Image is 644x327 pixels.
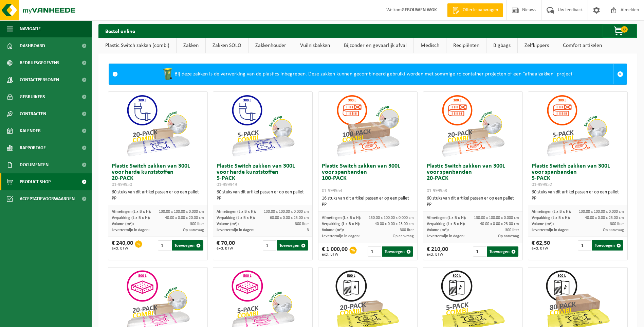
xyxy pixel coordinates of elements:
[579,210,624,214] span: 130.00 x 100.00 x 0.000 cm
[217,222,239,226] span: Volume (m³):
[217,163,309,188] h3: Plastic Switch zakken van 300L voor harde kunststoffen 5-PACK
[393,234,414,238] span: Op aanvraag
[112,210,151,214] span: Afmetingen (L x B x H):
[532,222,554,226] span: Volume (m³):
[158,240,171,251] input: 1
[532,240,550,251] div: € 62,50
[505,228,519,232] span: 300 liter
[295,222,309,226] span: 300 liter
[112,246,133,251] span: excl. BTW
[337,38,413,53] a: Bijzonder en gevaarlijk afval
[532,246,550,251] span: excl. BTW
[20,37,45,54] span: Dashboard
[544,92,612,160] img: 01-999952
[603,228,624,232] span: Op aanvraag
[217,216,255,220] span: Verpakking (L x B x H):
[217,228,254,232] span: Levertermijn in dagen:
[439,92,507,160] img: 01-999953
[556,38,609,53] a: Comfort artikelen
[532,163,624,188] h3: Plastic Switch zakken van 300L voor spanbanden 5-PACK
[369,216,414,220] span: 130.00 x 100.00 x 0.000 cm
[427,216,466,220] span: Afmetingen (L x B x H):
[112,163,204,188] h3: Plastic Switch zakken van 300L voor harde kunststoffen 20-PACK
[427,163,519,194] h3: Plastic Switch zakken van 300L voor spanbanden 20-PACK
[112,182,132,187] span: 01-999950
[532,182,552,187] span: 01-999952
[264,210,309,214] span: 130.00 x 100.00 x 0.000 cm
[592,240,623,251] button: Toevoegen
[518,38,556,53] a: Zelfkippers
[121,64,613,84] div: Bij deze zakken is de verwerking van de plastics inbegrepen. Deze zakken kunnen gecombineerd gebr...
[532,195,624,202] div: PP
[20,71,59,88] span: Contactpersonen
[20,20,41,37] span: Navigatie
[183,228,204,232] span: Op aanvraag
[217,240,235,251] div: € 70,00
[112,228,149,232] span: Levertermijn in dagen:
[217,210,256,214] span: Afmetingen (L x B x H):
[427,234,464,238] span: Levertermijn in dagen:
[322,188,342,193] span: 01-999954
[293,38,337,53] a: Vuilnisbakken
[334,92,402,160] img: 01-999954
[112,195,204,202] div: PP
[427,188,447,193] span: 01-999953
[112,240,133,251] div: € 240,00
[20,190,75,207] span: Acceptatievoorwaarden
[217,195,309,202] div: PP
[20,105,46,122] span: Contracten
[20,139,46,156] span: Rapportage
[124,92,192,160] img: 01-999950
[585,216,624,220] span: 40.00 x 0.00 x 23.00 cm
[112,222,134,226] span: Volume (m³):
[249,38,293,53] a: Zakkenhouder
[263,240,276,251] input: 1
[322,216,361,220] span: Afmetingen (L x B x H):
[414,38,446,53] a: Medisch
[322,253,348,257] span: excl. BTW
[621,26,628,33] span: 0
[375,222,414,226] span: 40.00 x 0.00 x 23.00 cm
[322,163,414,194] h3: Plastic Switch zakken van 300L voor spanbanden 100-PACK
[498,234,519,238] span: Op aanvraag
[402,7,437,13] strong: GEBOUWEN WGK
[532,228,569,232] span: Levertermijn in dagen:
[610,222,624,226] span: 300 liter
[446,38,486,53] a: Recipiënten
[480,222,519,226] span: 40.00 x 0.00 x 23.00 cm
[270,216,309,220] span: 60.00 x 0.00 x 23.00 cm
[20,173,51,190] span: Product Shop
[427,195,519,208] div: 60 stuks van dit artikel passen er op een pallet
[400,228,414,232] span: 300 liter
[578,240,591,251] input: 1
[427,202,519,208] div: PP
[382,246,413,257] button: Toevoegen
[532,189,624,202] div: 60 stuks van dit artikel passen er op een pallet
[20,156,49,173] span: Documenten
[98,38,176,53] a: Plastic Switch zakken (combi)
[322,234,360,238] span: Levertermijn in dagen:
[112,189,204,202] div: 60 stuks van dit artikel passen er op een pallet
[217,189,309,202] div: 60 stuks van dit artikel passen er op een pallet
[20,122,41,139] span: Kalender
[165,216,204,220] span: 40.00 x 0.00 x 20.00 cm
[206,38,248,53] a: Zakken SOLO
[486,38,517,53] a: Bigbags
[112,216,150,220] span: Verpakking (L x B x H):
[368,246,381,257] input: 1
[190,222,204,226] span: 300 liter
[461,7,500,14] span: Offerte aanvragen
[172,240,203,251] button: Toevoegen
[177,38,205,53] a: Zakken
[217,182,237,187] span: 01-999949
[322,195,414,208] div: 16 stuks van dit artikel passen er op een pallet
[217,246,235,251] span: excl. BTW
[603,24,637,38] button: 0
[532,210,571,214] span: Afmetingen (L x B x H):
[322,202,414,208] div: PP
[20,54,59,71] span: Bedrijfsgegevens
[229,92,297,160] img: 01-999949
[427,253,448,257] span: excl. BTW
[427,222,465,226] span: Verpakking (L x B x H):
[322,222,360,226] span: Verpakking (L x B x H):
